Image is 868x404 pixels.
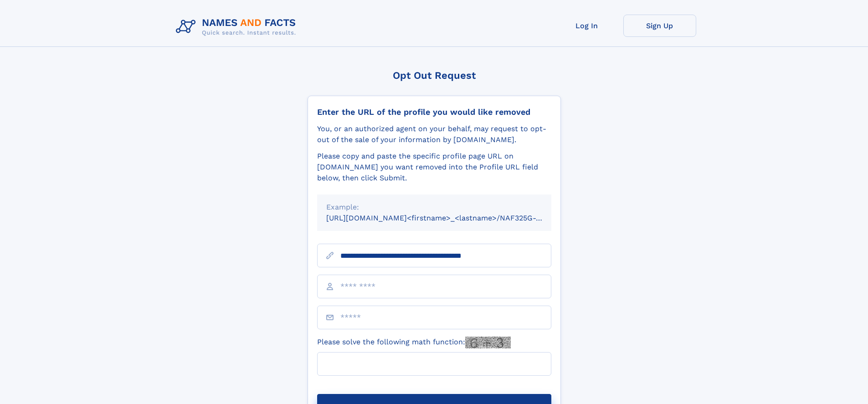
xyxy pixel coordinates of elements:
label: Please solve the following math function: [317,337,511,348]
div: Enter the URL of the profile you would like removed [317,107,551,117]
a: Sign Up [623,15,696,37]
div: Example: [326,202,542,213]
div: Please copy and paste the specific profile page URL on [DOMAIN_NAME] you want removed into the Pr... [317,151,551,184]
div: You, or an authorized agent on your behalf, may request to opt-out of the sale of your informatio... [317,123,551,145]
a: Log In [550,15,623,37]
div: Opt Out Request [308,70,561,81]
img: Logo Names and Facts [172,15,303,39]
small: [URL][DOMAIN_NAME]<firstname>_<lastname>/NAF325G-xxxxxxxx [326,214,569,222]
